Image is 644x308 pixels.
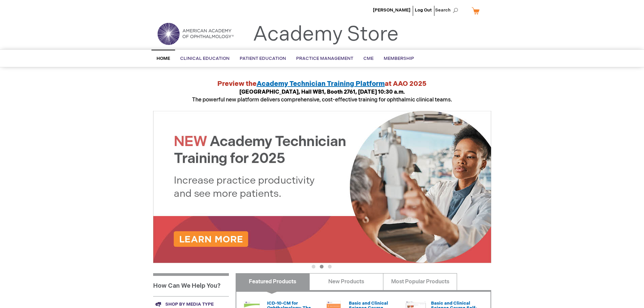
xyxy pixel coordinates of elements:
a: [PERSON_NAME] [373,7,410,13]
span: Clinical Education [180,56,230,61]
span: CME [363,56,374,61]
a: New Products [309,273,383,290]
button: 2 of 3 [320,265,324,268]
strong: Preview the at AAO 2025 [217,80,427,88]
a: Academy Store [253,22,399,47]
span: Membership [384,56,414,61]
a: Featured Products [236,273,310,290]
button: 1 of 3 [312,265,315,268]
span: Patient Education [240,56,286,61]
a: Academy Technician Training Platform [257,80,385,88]
h1: How Can We Help You? [153,273,229,296]
button: 3 of 3 [328,265,332,268]
span: The powerful new platform delivers comprehensive, cost-effective training for ophthalmic clinical... [192,89,452,103]
span: Home [157,56,170,61]
span: Search [435,3,461,17]
strong: [GEOGRAPHIC_DATA], Hall WB1, Booth 2761, [DATE] 10:30 a.m. [239,89,405,95]
a: Most Popular Products [383,273,457,290]
a: Log Out [415,7,432,13]
span: Practice Management [296,56,353,61]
